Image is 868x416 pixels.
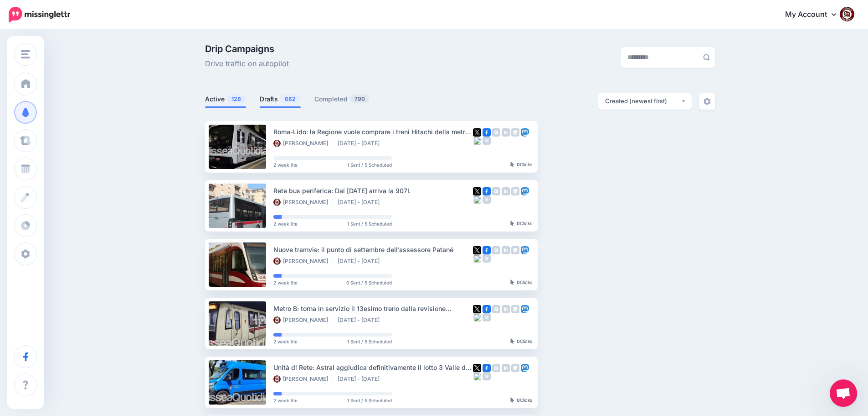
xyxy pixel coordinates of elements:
b: 0 [517,397,520,403]
div: Clicks [510,398,532,403]
div: Clicks [510,280,532,285]
li: [PERSON_NAME] [273,316,333,324]
img: settings-grey.png [704,98,711,105]
div: Created (newest first) [605,97,681,105]
img: menu.png [21,50,30,58]
img: twitter-square.png [473,364,481,372]
div: Clicks [510,339,532,344]
img: bluesky-grey-square.png [473,372,481,380]
span: Drive traffic on autopilot [205,58,289,70]
img: pointer-grey-darker.png [510,338,514,344]
span: 790 [350,95,370,103]
span: Drip Campaigns [205,44,289,53]
img: search-grey-6.png [703,54,710,61]
li: [DATE] - [DATE] [338,258,384,265]
img: linkedin-grey-square.png [502,246,510,254]
div: Nuove tramvie: il punto di settembre dell’assessore Patané [273,244,473,255]
span: 0 Sent / 5 Scheduled [346,280,392,285]
img: twitter-square.png [473,128,481,137]
li: [DATE] - [DATE] [338,140,384,147]
a: Drafts662 [260,94,301,105]
img: mastodon-square.png [521,128,529,137]
img: medium-grey-square.png [483,254,491,263]
img: twitter-square.png [473,305,481,313]
img: medium-grey-square.png [483,195,491,204]
img: pointer-grey-darker.png [510,397,514,403]
img: instagram-grey-square.png [492,246,500,254]
a: Completed790 [314,94,370,105]
img: facebook-square.png [483,128,491,137]
img: bluesky-grey-square.png [473,254,481,263]
button: Created (newest first) [598,93,692,110]
img: medium-grey-square.png [483,372,491,380]
img: google_business-grey-square.png [511,128,519,137]
img: google_business-grey-square.png [511,246,519,254]
li: [DATE] - [DATE] [338,375,384,383]
span: 2 week lite [273,163,298,167]
div: Clicks [510,221,532,226]
img: google_business-grey-square.png [511,305,519,313]
img: bluesky-grey-square.png [473,137,481,145]
span: 2 week lite [273,398,298,403]
img: instagram-grey-square.png [492,187,500,195]
img: facebook-square.png [483,187,491,195]
b: 0 [517,162,520,167]
span: 1 Sent / 5 Scheduled [347,398,392,403]
img: mastodon-square.png [521,246,529,254]
img: pointer-grey-darker.png [510,221,514,226]
img: mastodon-square.png [521,305,529,313]
div: Clicks [510,162,532,168]
span: 2 week lite [273,339,298,344]
img: bluesky-grey-square.png [473,313,481,321]
img: instagram-grey-square.png [492,364,500,372]
img: instagram-grey-square.png [492,305,500,313]
img: twitter-square.png [473,246,481,254]
img: pointer-grey-darker.png [510,162,514,167]
span: 2 week lite [273,221,298,226]
a: My Account [776,4,854,26]
img: google_business-grey-square.png [511,187,519,195]
span: 1 Sent / 5 Scheduled [347,339,392,344]
img: google_business-grey-square.png [511,364,519,372]
li: [PERSON_NAME] [273,140,333,147]
img: instagram-grey-square.png [492,128,500,137]
b: 0 [517,279,520,285]
span: 662 [280,95,300,103]
li: [DATE] - [DATE] [338,316,384,324]
span: 1 Sent / 5 Scheduled [347,163,392,167]
img: bluesky-grey-square.png [473,195,481,204]
li: [PERSON_NAME] [273,375,333,383]
img: linkedin-grey-square.png [502,128,510,137]
img: Missinglettr [9,7,70,22]
div: Roma-Lido: la Regione vuole comprare i treni Hitachi della metro B [273,126,473,137]
img: linkedin-grey-square.png [502,305,510,313]
img: medium-grey-square.png [483,137,491,145]
img: twitter-square.png [473,187,481,195]
li: [PERSON_NAME] [273,258,333,265]
img: pointer-grey-darker.png [510,279,514,285]
span: 2 week lite [273,280,298,285]
img: mastodon-square.png [521,364,529,372]
li: [PERSON_NAME] [273,199,333,206]
a: Active128 [205,94,246,105]
img: medium-grey-square.png [483,313,491,321]
img: linkedin-grey-square.png [502,364,510,372]
img: mastodon-square.png [521,187,529,195]
span: 128 [227,95,246,103]
img: facebook-square.png [483,364,491,372]
span: 1 Sent / 5 Scheduled [347,221,392,226]
div: Unità di Rete: Astral aggiudica definitivamente il lotto 3 Valle del Sacco [273,362,473,373]
div: Metro B: torna in servizio il 13esimo treno dalla revisione intermedia [273,303,473,314]
img: facebook-square.png [483,246,491,254]
img: linkedin-grey-square.png [502,187,510,195]
li: [DATE] - [DATE] [338,199,384,206]
div: Aprire la chat [830,379,857,407]
img: facebook-square.png [483,305,491,313]
b: 0 [517,221,520,226]
div: Rete bus periferica: Dal [DATE] arriva la 907L [273,185,473,196]
b: 0 [517,338,520,344]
